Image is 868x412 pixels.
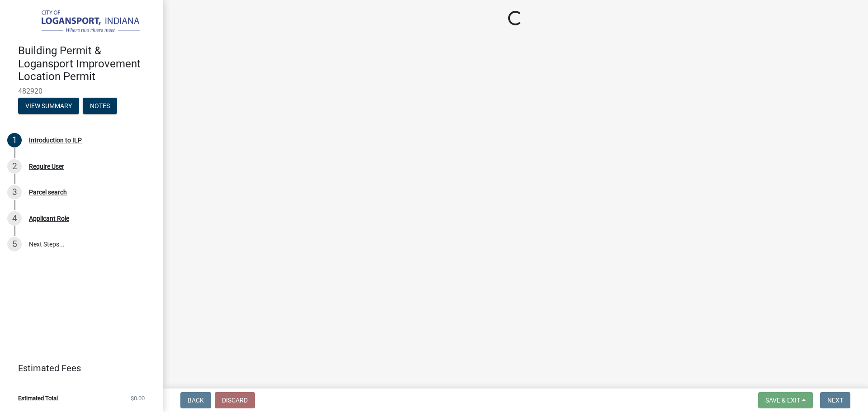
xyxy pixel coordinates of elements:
[758,392,813,408] button: Save & Exit
[18,98,79,114] button: View Summary
[131,395,145,401] span: $0.00
[18,103,79,110] wm-modal-confirm: Summary
[7,185,22,199] div: 3
[180,392,211,408] button: Back
[29,137,82,143] div: Introduction to ILP
[7,133,22,147] div: 1
[820,392,850,408] button: Next
[18,87,145,95] span: 482920
[765,397,800,404] span: Save & Exit
[29,189,67,195] div: Parcel search
[7,211,22,226] div: 4
[18,395,58,401] span: Estimated Total
[29,215,69,222] div: Applicant Role
[7,237,22,251] div: 5
[18,9,148,35] img: City of Logansport, Indiana
[83,103,117,110] wm-modal-confirm: Notes
[29,163,64,170] div: Require User
[827,397,843,404] span: Next
[7,359,148,377] a: Estimated Fees
[83,98,117,114] button: Notes
[215,392,255,408] button: Discard
[188,397,204,404] span: Back
[18,44,156,83] h4: Building Permit & Logansport Improvement Location Permit
[7,159,22,174] div: 2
